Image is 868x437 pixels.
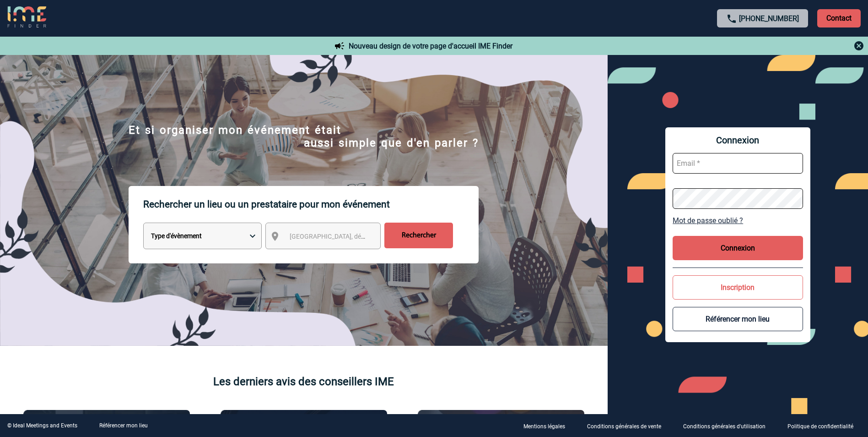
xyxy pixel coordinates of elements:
span: Connexion [673,135,803,146]
p: Conditions générales de vente [587,423,661,430]
a: Mot de passe oublié ? [673,216,803,225]
span: [GEOGRAPHIC_DATA], département, région... [290,233,417,240]
p: Contact [817,9,861,27]
p: Politique de confidentialité [787,423,853,430]
p: Conditions générales d'utilisation [683,423,766,430]
img: call-24-px.png [726,13,737,24]
a: Conditions générales d'utilisation [676,421,780,430]
a: Mentions légales [516,421,580,430]
a: Référencer mon lieu [99,422,148,429]
input: Rechercher [384,223,453,248]
button: Connexion [673,236,803,260]
a: Conditions générales de vente [580,421,676,430]
p: Mentions légales [523,423,565,430]
div: © Ideal Meetings and Events [7,422,77,429]
button: Inscription [673,275,803,300]
button: Référencer mon lieu [673,307,803,331]
input: Email * [673,153,803,174]
a: Politique de confidentialité [780,421,868,430]
p: Rechercher un lieu ou un prestataire pour mon événement [143,186,479,223]
a: [PHONE_NUMBER] [739,14,799,23]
